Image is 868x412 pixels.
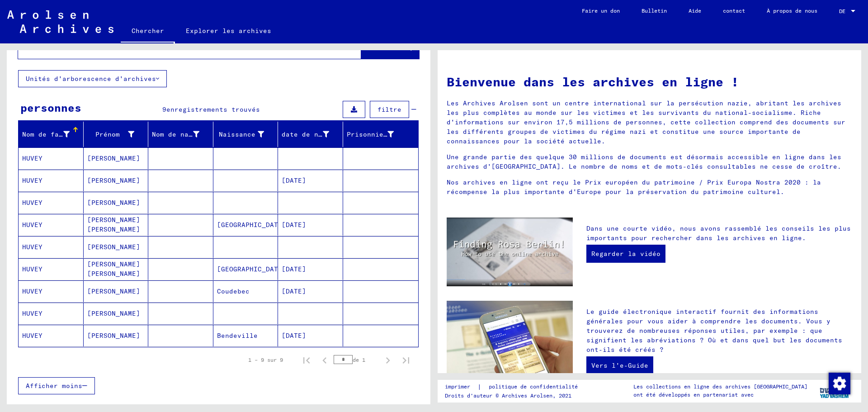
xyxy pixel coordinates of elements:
font: [PERSON_NAME] [87,287,140,295]
font: date de naissance [282,130,351,138]
div: Nom de naissance [152,127,213,142]
font: Chercher [132,27,164,35]
font: Bendeville [217,331,258,340]
a: Chercher [121,20,175,43]
font: [PERSON_NAME] [87,331,140,340]
button: Dernière page [397,351,415,369]
font: [DATE] [282,265,306,273]
font: 1 – 9 sur 9 [248,356,283,363]
font: [PERSON_NAME] [PERSON_NAME] [87,260,140,278]
mat-header-cell: Naissance [213,122,278,147]
font: DE [839,8,845,14]
font: [DATE] [282,221,306,229]
font: Nom de famille [22,130,79,138]
font: 9 [162,105,166,114]
font: de 1 [353,356,365,363]
font: HUVEY [22,243,42,251]
font: Faire un don [582,7,620,14]
font: HUVEY [22,331,42,340]
font: Prénom [95,130,120,138]
font: HUVEY [22,199,42,207]
font: Droits d'auteur © Archives Arolsen, 2021 [445,392,571,399]
font: HUVEY [22,287,42,295]
button: Unités d'arborescence d'archives [18,70,167,87]
img: eguide.jpg [447,301,573,385]
font: [GEOGRAPHIC_DATA]/[GEOGRAPHIC_DATA] [217,221,359,229]
font: [GEOGRAPHIC_DATA] [217,265,286,273]
font: filtre [377,105,401,114]
font: Dans une courte vidéo, nous avons rassemblé les conseils les plus importants pour rechercher dans... [586,224,851,242]
button: Afficher moins [18,377,95,394]
font: ont été développés en partenariat avec [633,391,754,398]
font: Afficher moins [26,382,82,390]
font: Explorer les archives [186,27,271,35]
div: Prénom [87,127,148,142]
font: [PERSON_NAME] [87,199,140,207]
a: Vers l'e-Guide [586,356,653,374]
font: [PERSON_NAME] [87,176,140,185]
font: Prisonnier # [347,130,396,138]
div: Modifier le consentement [828,372,850,394]
font: Coudebec [217,287,250,295]
a: Explorer les archives [175,20,282,42]
font: [DATE] [282,287,306,295]
font: Une grande partie des quelque 30 millions de documents est désormais accessible en ligne dans les... [447,153,841,170]
mat-header-cell: Prénom [84,122,149,147]
mat-header-cell: date de naissance [278,122,343,147]
a: Regarder la vidéo [586,245,665,263]
button: filtre [370,101,409,118]
font: Unités d'arborescence d'archives [26,75,156,83]
font: HUVEY [22,176,42,185]
div: Nom de famille [22,127,83,142]
font: [PERSON_NAME] [87,154,140,162]
font: HUVEY [22,309,42,317]
font: HUVEY [22,265,42,273]
font: contact [723,7,745,14]
font: [PERSON_NAME] [87,243,140,251]
font: HUVEY [22,221,42,229]
img: Arolsen_neg.svg [7,10,113,33]
font: Les Archives Arolsen sont un centre international sur la persécution nazie, abritant les archives... [447,99,845,145]
mat-header-cell: Nom de famille [19,122,84,147]
font: imprimer [445,383,470,390]
font: Les collections en ligne des archives [GEOGRAPHIC_DATA] [633,383,807,390]
font: Regarder la vidéo [591,250,660,258]
font: politique de confidentialité [489,383,578,390]
button: Première page [297,351,316,369]
mat-header-cell: Prisonnier # [343,122,419,147]
font: Nom de naissance [152,130,217,138]
font: Naissance [219,130,255,138]
font: Le guide électronique interactif fournit des informations générales pour vous aider à comprendre ... [586,308,842,354]
font: Bienvenue dans les archives en ligne ! [447,74,739,90]
font: | [477,383,481,391]
font: personnes [20,101,81,114]
font: Aide [689,7,701,14]
a: politique de confidentialité [481,382,589,392]
div: Prisonnier # [347,127,408,142]
font: enregistrements trouvés [166,105,260,114]
img: video.jpg [447,218,573,286]
font: [DATE] [282,331,306,340]
font: Nos archives en ligne ont reçu le Prix européen du patrimoine / Prix Europa Nostra 2020 : la réco... [447,178,821,196]
font: [DATE] [282,176,306,185]
img: Modifier le consentement [829,373,850,394]
button: Page suivante [379,351,397,369]
button: Page précédente [316,351,334,369]
font: Bulletin [642,7,667,14]
a: imprimer [445,382,477,392]
mat-header-cell: Nom de naissance [148,122,213,147]
img: yv_logo.png [818,379,852,402]
div: date de naissance [282,127,343,142]
font: À propos de nous [767,7,817,14]
font: Vers l'e-Guide [591,361,648,369]
font: HUVEY [22,154,42,162]
font: [PERSON_NAME] [87,309,140,317]
font: [PERSON_NAME] [PERSON_NAME] [87,216,140,233]
div: Naissance [217,127,278,142]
